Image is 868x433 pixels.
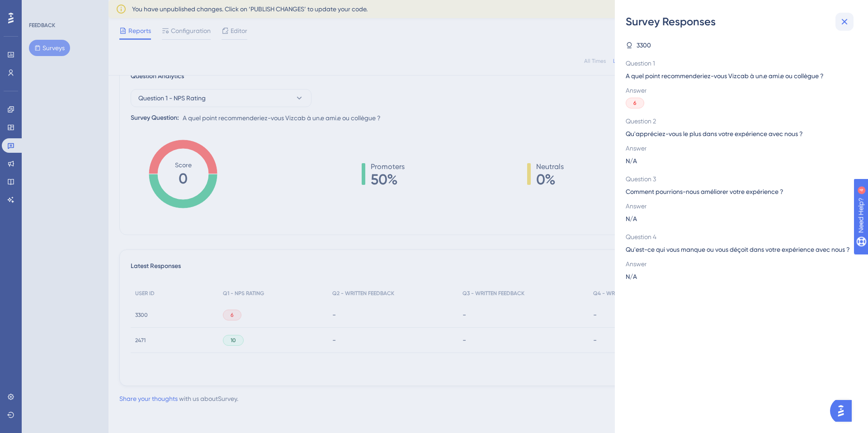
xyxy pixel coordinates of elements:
[626,201,850,212] span: Answer
[830,397,857,424] iframe: UserGuiding AI Assistant Launcher
[626,128,850,139] span: Qu'appréciez-vous le plus dans votre expérience avec nous ?
[633,99,637,107] span: 6
[626,174,850,184] span: Question 3
[626,244,850,255] span: Qu'est-ce qui vous manque ou vous déçoit dans votre expérience avec nous ?
[626,213,637,224] span: N/A
[626,143,850,154] span: Answer
[626,231,850,242] span: Question 4
[626,71,850,81] span: A quel point recommenderiez-vous Vizcab à un.e ami.e ou collègue ?
[626,58,850,69] span: Question 1
[626,155,637,166] span: N/A
[626,271,637,282] span: N/A
[21,2,57,13] span: Need Help?
[626,186,850,197] span: Comment pourrions-nous améliorer votre expérience ?
[626,85,850,96] span: Answer
[626,14,857,29] div: Survey Responses
[626,116,850,127] span: Question 2
[637,40,651,51] span: 3300
[63,5,66,12] div: 4
[626,259,850,269] span: Answer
